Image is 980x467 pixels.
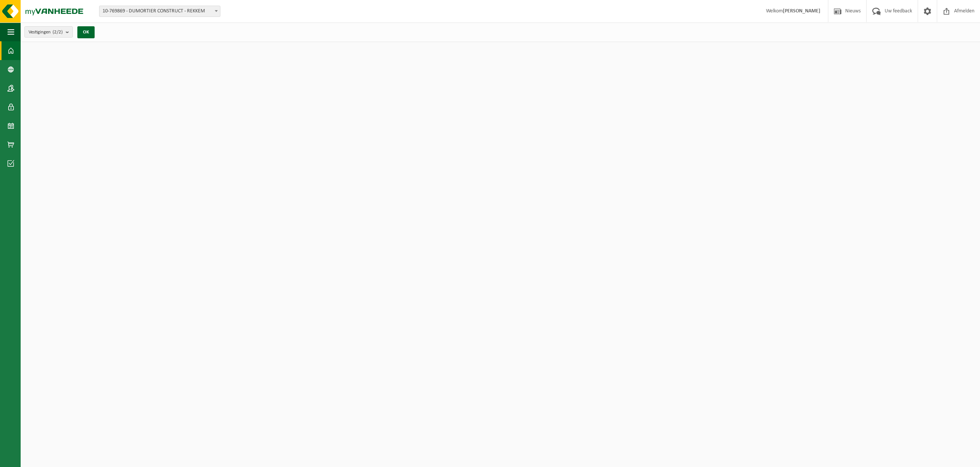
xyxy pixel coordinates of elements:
[29,27,63,38] span: Vestigingen
[24,26,73,38] button: Vestigingen(2/2)
[53,30,63,35] count: (2/2)
[99,6,220,17] span: 10-769869 - DUMORTIER CONSTRUCT - REKKEM
[100,6,220,17] span: 10-769869 - DUMORTIER CONSTRUCT - REKKEM
[783,8,820,14] strong: [PERSON_NAME]
[77,26,95,38] button: OK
